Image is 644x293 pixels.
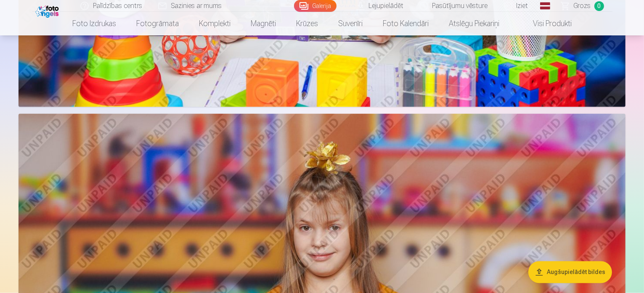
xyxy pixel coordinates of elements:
[574,1,591,11] span: Grozs
[373,12,439,35] a: Foto kalendāri
[286,12,328,35] a: Krūzes
[509,12,582,35] a: Visi produkti
[35,3,61,18] img: /fa1
[126,12,189,35] a: Fotogrāmata
[241,12,286,35] a: Magnēti
[439,12,509,35] a: Atslēgu piekariņi
[62,12,126,35] a: Foto izdrukas
[189,12,241,35] a: Komplekti
[328,12,373,35] a: Suvenīri
[594,1,604,11] span: 0
[528,261,612,283] button: Augšupielādēt bildes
